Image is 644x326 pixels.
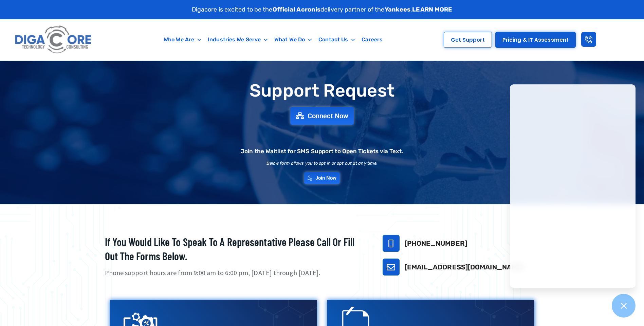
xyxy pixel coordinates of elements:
strong: Official Acronis [273,6,321,13]
a: support@digacore.com [383,259,400,276]
a: [PHONE_NUMBER] [405,239,467,247]
a: LEARN MORE [412,6,452,13]
span: Pricing & IT Assessment [502,37,569,42]
span: Connect Now [308,113,348,119]
a: What We Do [271,32,315,47]
a: Industries We Serve [204,32,271,47]
p: Digacore is excited to be the delivery partner of the . [192,5,453,14]
h2: Join the Waitlist for SMS Support to Open Tickets via Text. [241,148,403,154]
nav: Menu [127,32,420,47]
iframe: Chatgenie Messenger [510,84,636,288]
a: Join Now [304,172,340,184]
a: Connect Now [290,107,354,125]
a: Contact Us [315,32,358,47]
h2: Below form allows you to opt in or opt out at any time. [266,161,378,165]
a: Careers [358,32,386,47]
a: Pricing & IT Assessment [495,32,576,48]
img: Digacore logo 1 [13,23,94,57]
span: Get Support [451,37,485,42]
h1: Support Request [88,81,556,100]
a: Get Support [444,32,492,48]
p: Phone support hours are from 9:00 am to 6:00 pm, [DATE] through [DATE]. [105,268,366,278]
h2: If you would like to speak to a representative please call or fill out the forms below. [105,235,366,263]
a: Who We Are [160,32,204,47]
a: [EMAIL_ADDRESS][DOMAIN_NAME] [405,263,524,271]
a: 732-646-5725 [383,235,400,252]
span: Join Now [315,176,337,181]
strong: Yankees [385,6,411,13]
